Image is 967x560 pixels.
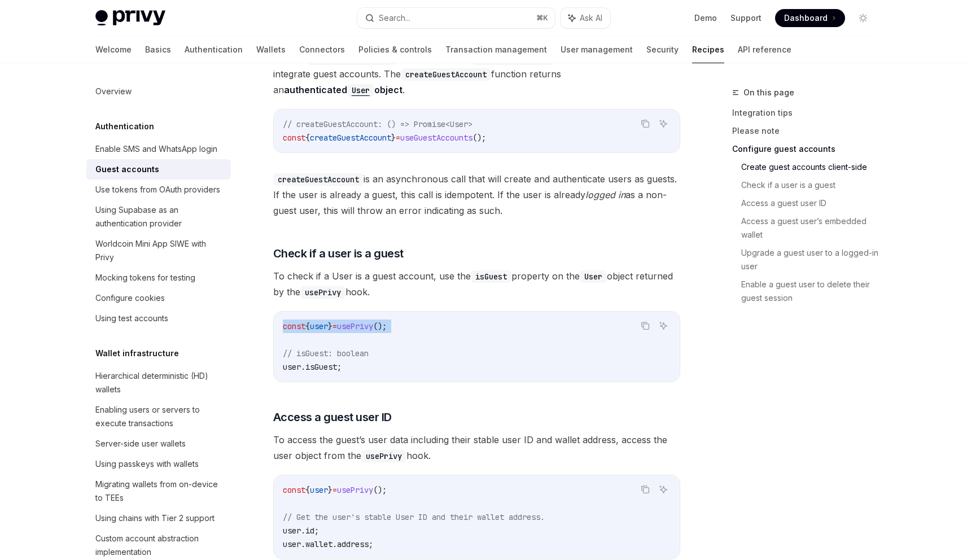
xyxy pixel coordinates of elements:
[471,270,511,283] code: isGuest
[332,485,337,495] span: =
[86,454,231,474] a: Using passkeys with wallets
[337,539,369,549] span: address
[646,36,679,63] a: Security
[86,288,231,308] a: Configure cookies
[86,268,231,288] a: Mocking tokens for testing
[95,85,132,98] div: Overview
[283,485,305,495] span: const
[445,36,547,63] a: Transaction management
[86,434,231,454] a: Server-side user wallets
[256,36,286,63] a: Wallets
[314,526,319,536] span: ;
[283,119,472,129] span: // createGuestAccount: () => Promise<User>
[391,133,396,143] span: }
[656,116,671,131] button: Ask AI
[585,189,625,200] em: logged in
[95,10,165,26] img: light logo
[732,140,881,158] a: Configure guest accounts
[283,539,301,549] span: user
[95,457,199,471] div: Using passkeys with wallets
[95,437,186,450] div: Server-side user wallets
[332,539,337,549] span: .
[86,400,231,434] a: Enabling users or servers to execute transactions
[656,482,671,497] button: Ask AI
[310,485,328,495] span: user
[337,321,373,331] span: usePrivy
[301,539,305,549] span: .
[95,120,154,133] h5: Authentication
[741,244,881,275] a: Upgrade a guest user to a logged-in user
[283,321,305,331] span: const
[305,539,332,549] span: wallet
[95,369,224,396] div: Hierarchical deterministic (HD) wallets
[95,183,220,196] div: Use tokens from OAuth providers
[854,9,872,27] button: Toggle dark mode
[361,450,406,462] code: usePrivy
[580,270,607,283] code: User
[95,291,165,305] div: Configure cookies
[401,68,491,81] code: createGuestAccount
[86,200,231,234] a: Using Supabase as an authentication provider
[396,133,400,143] span: =
[95,163,159,176] div: Guest accounts
[273,171,680,218] span: is an asynchronous call that will create and authenticate users as guests. If the user is already...
[86,159,231,180] a: Guest accounts
[95,347,179,360] h5: Wallet infrastructure
[283,133,305,143] span: const
[301,362,305,372] span: .
[283,362,301,372] span: user
[741,212,881,244] a: Access a guest user’s embedded wallet
[400,133,472,143] span: useGuestAccounts
[307,53,397,65] code: createGuestAccount
[273,432,680,463] span: To access the guest’s user data including their stable user ID and wallet address, access the use...
[283,512,545,522] span: // Get the user's stable User ID and their wallet address.
[86,508,231,528] a: Using chains with Tier 2 support
[638,482,653,497] button: Copy the contents from the code block
[86,180,231,200] a: Use tokens from OAuth providers
[283,348,369,358] span: // isGuest: boolean
[185,36,243,63] a: Authentication
[305,526,314,536] span: id
[95,478,224,505] div: Migrating wallets from on-device to TEEs
[95,237,224,264] div: Worldcoin Mini App SIWE with Privy
[741,158,881,176] a: Create guest accounts client-side
[86,139,231,159] a: Enable SMS and WhatsApp login
[358,36,432,63] a: Policies & controls
[86,234,231,268] a: Worldcoin Mini App SIWE with Privy
[95,532,224,559] div: Custom account abstraction implementation
[694,12,717,24] a: Demo
[95,36,132,63] a: Welcome
[305,133,310,143] span: {
[273,173,364,186] code: createGuestAccount
[328,485,332,495] span: }
[145,36,171,63] a: Basics
[95,403,224,430] div: Enabling users or servers to execute transactions
[337,362,342,372] span: ;
[273,409,392,425] span: Access a guest user ID
[638,318,653,333] button: Copy the contents from the code block
[656,318,671,333] button: Ask AI
[561,36,633,63] a: User management
[305,321,310,331] span: {
[347,84,374,97] code: User
[638,116,653,131] button: Copy the contents from the code block
[328,321,332,331] span: }
[741,176,881,194] a: Check if a user is a guest
[580,12,602,24] span: Ask AI
[95,142,217,156] div: Enable SMS and WhatsApp login
[95,203,224,230] div: Using Supabase as an authentication provider
[301,526,305,536] span: .
[369,539,373,549] span: ;
[732,122,881,140] a: Please note
[305,362,337,372] span: isGuest
[332,321,337,331] span: =
[310,133,391,143] span: createGuestAccount
[472,133,486,143] span: ();
[472,53,554,65] code: useGuestAccounts
[743,86,794,99] span: On this page
[86,474,231,508] a: Migrating wallets from on-device to TEEs
[337,485,373,495] span: usePrivy
[730,12,762,24] a: Support
[284,84,402,95] a: authenticatedUserobject
[536,14,548,23] span: ⌘ K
